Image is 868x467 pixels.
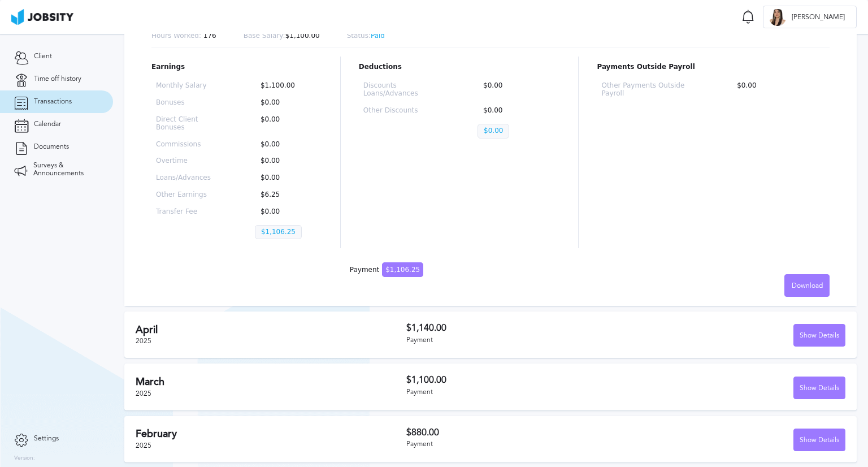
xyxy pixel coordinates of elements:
span: Client [34,53,52,60]
p: Direct Client Bonuses [156,116,219,132]
p: Earnings [151,63,322,71]
div: Payment [350,266,423,274]
p: Monthly Salary [156,82,219,90]
p: Transfer Fee [156,208,219,216]
button: Show Details [793,377,845,399]
span: Base Salary: [244,32,285,40]
h2: March [136,376,406,388]
img: ab4bad089aa723f57921c736e9817d99.png [11,9,73,25]
p: Other Payments Outside Payroll [601,82,695,98]
p: Deductions [359,63,561,71]
p: $0.00 [478,107,555,115]
button: Show Details [793,429,845,451]
p: $1,106.25 [255,225,302,240]
p: $1,100.00 [244,32,320,40]
h3: $1,140.00 [406,323,626,333]
span: Settings [34,435,59,443]
span: Download [792,282,823,290]
p: Overtime [156,157,219,165]
p: $1,100.00 [255,82,318,90]
span: Transactions [34,98,72,106]
label: Version: [14,455,35,462]
span: 2025 [136,337,151,345]
span: $1,106.25 [382,262,423,277]
p: $0.00 [255,141,318,149]
h3: $880.00 [406,427,626,438]
p: $0.00 [255,116,318,132]
button: L[PERSON_NAME] [763,6,857,28]
span: Surveys & Announcements [33,162,99,178]
span: Hours Worked: [151,32,201,40]
p: Discounts Loans/Advances [363,82,441,98]
p: Loans/Advances [156,174,219,182]
h3: $1,100.00 [406,375,626,385]
h2: February [136,428,406,440]
p: $0.00 [255,208,318,216]
p: Other Earnings [156,191,219,199]
button: Show Details [793,324,845,347]
p: Payments Outside Payroll [597,63,830,71]
p: $0.00 [478,82,555,98]
div: L [769,9,786,26]
p: $0.00 [731,82,825,98]
span: 2025 [136,442,151,449]
p: 176 [151,32,216,40]
p: Commissions [156,141,219,149]
span: Status: [347,32,371,40]
p: $0.00 [255,174,318,182]
span: [PERSON_NAME] [786,14,850,21]
p: Other Discounts [363,107,441,115]
div: Show Details [794,325,845,347]
div: Payment [406,440,626,448]
p: Paid [347,32,385,40]
div: Payment [406,336,626,344]
h2: April [136,324,406,336]
span: Time off history [34,75,81,83]
button: Download [784,274,830,297]
div: Show Details [794,377,845,400]
div: Payment [406,388,626,396]
p: $0.00 [255,157,318,165]
span: 2025 [136,390,151,397]
p: $6.25 [255,191,318,199]
span: Calendar [34,120,61,128]
span: Documents [34,143,69,151]
p: Bonuses [156,99,219,107]
p: $0.00 [478,124,509,139]
p: $0.00 [255,99,318,107]
div: Show Details [794,429,845,452]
